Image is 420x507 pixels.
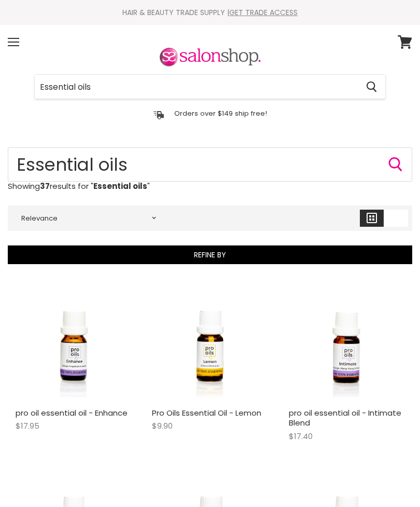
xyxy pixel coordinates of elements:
button: Search [358,75,385,99]
img: pro oil essential oil - Enhance [21,286,126,402]
strong: Essential oils [93,181,147,191]
span: $9.90 [152,420,173,431]
strong: 37 [40,181,50,191]
form: Product [34,74,386,99]
input: Search [35,75,358,99]
a: pro oil essential oil - Enhance [16,407,128,418]
span: $17.95 [16,420,39,431]
p: Showing results for " " [8,182,412,190]
span: $17.40 [289,431,313,442]
a: pro oil essential oil - Intimate Blend [289,407,401,429]
img: Pro Oils Essential Oil - Lemon [157,286,262,402]
button: Refine By [8,245,412,264]
input: Search [8,147,412,182]
a: Pro Oils Essential Oil - Lemon [152,407,261,418]
a: GET TRADE ACCESS [229,7,298,18]
p: Orders over $149 ship free! [174,109,267,118]
form: Product [8,147,412,182]
button: Search [387,156,404,173]
a: Pro Oils Essential Oil - Lemon [152,286,268,402]
a: pro oil essential oil - Intimate Blend [289,286,404,402]
img: pro oil essential oil - Intimate Blend [294,286,399,402]
a: pro oil essential oil - Enhance [16,286,131,402]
